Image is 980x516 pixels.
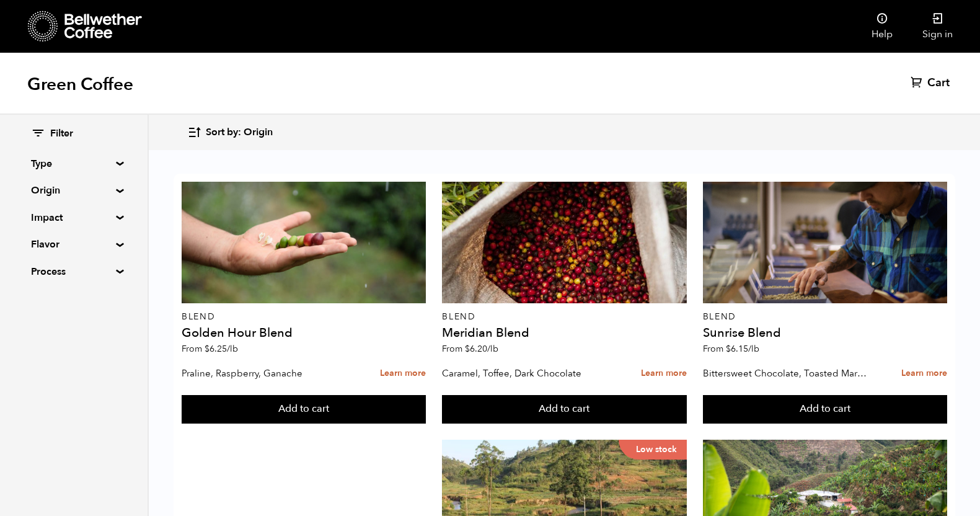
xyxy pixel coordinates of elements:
h1: Green Coffee [27,73,133,96]
p: Blend [182,313,426,321]
p: Caramel, Toffee, Dark Chocolate [442,364,608,383]
bdi: 6.15 [726,343,759,355]
p: Blend [442,313,686,321]
summary: Process [31,264,117,279]
summary: Flavor [31,237,117,252]
button: Add to cart [703,395,947,424]
h4: Sunrise Blend [703,327,947,339]
h4: Golden Hour Blend [182,327,426,339]
a: Learn more [641,360,687,387]
button: Add to cart [442,395,686,424]
span: /lb [487,343,498,355]
summary: Impact [31,210,117,225]
span: From [442,343,498,355]
bdi: 6.25 [205,343,238,355]
span: /lb [227,343,238,355]
span: Sort by: Origin [206,126,273,140]
p: Blend [703,313,947,321]
summary: Type [31,156,117,171]
span: /lb [748,343,759,355]
button: Sort by: Origin [187,118,273,147]
p: Praline, Raspberry, Ganache [182,364,348,383]
bdi: 6.20 [465,343,498,355]
span: From [703,343,759,355]
a: Cart [911,76,953,91]
a: Learn more [380,360,426,387]
span: $ [726,343,731,355]
span: $ [465,343,470,355]
a: Learn more [901,360,947,387]
span: Cart [927,76,950,91]
button: Add to cart [182,395,426,424]
p: Bittersweet Chocolate, Toasted Marshmallow, Candied Orange, Praline [703,364,869,383]
summary: Origin [31,183,117,198]
span: $ [205,343,210,355]
span: From [182,343,238,355]
h4: Meridian Blend [442,327,686,339]
p: Low stock [619,440,687,460]
span: Filter [50,127,73,141]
